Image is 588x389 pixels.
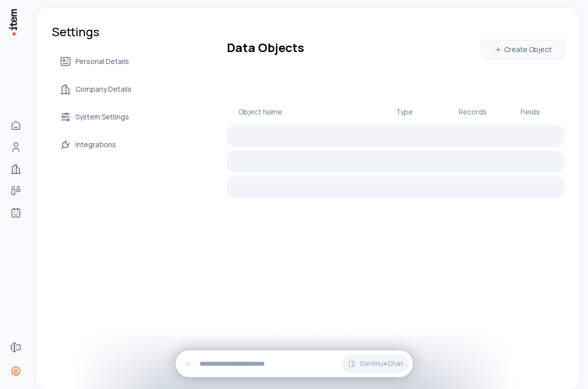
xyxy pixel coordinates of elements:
a: Companies [6,159,26,179]
span: System Settings [75,112,129,122]
div: Object Name [239,107,366,117]
img: Item Brain Logo [8,8,18,36]
a: Deals [6,181,26,201]
a: Settings [6,361,26,381]
div: Records [458,107,490,117]
div: Type [396,107,428,117]
a: System Settings [52,107,139,127]
a: People [6,137,26,157]
a: Forms [6,337,26,357]
h1: Settings [52,24,139,40]
a: Personal Details [52,52,139,71]
a: Company Details [52,79,139,99]
div: Continue Chat [176,350,413,377]
a: Integrations [52,135,139,155]
button: Continue Chat [342,354,409,373]
span: Continue Chat [360,360,403,368]
a: Agents [6,203,26,222]
span: Company Details [75,84,131,94]
h1: Data Objects [227,40,304,59]
span: Personal Details [75,56,129,66]
a: Home [6,115,26,135]
div: Fields [521,107,552,117]
button: Create Object [482,40,564,59]
span: Integrations [75,140,116,150]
